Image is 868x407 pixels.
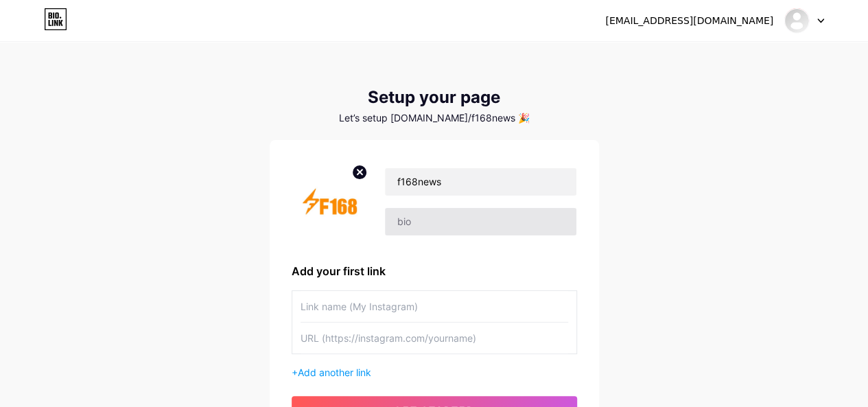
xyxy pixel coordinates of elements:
div: + [292,365,577,380]
div: Setup your page [270,88,599,107]
div: Let’s setup [DOMAIN_NAME]/f168news 🎉 [270,113,599,124]
input: Your name [385,168,576,196]
input: URL (https://instagram.com/yourname) [301,323,568,353]
div: Add your first link [292,263,577,279]
img: profile pic [292,162,368,241]
input: Link name (My Instagram) [301,291,568,322]
img: f168news [784,8,810,34]
div: [EMAIL_ADDRESS][DOMAIN_NAME] [605,14,773,28]
span: Add another link [298,367,371,378]
input: bio [385,208,576,235]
